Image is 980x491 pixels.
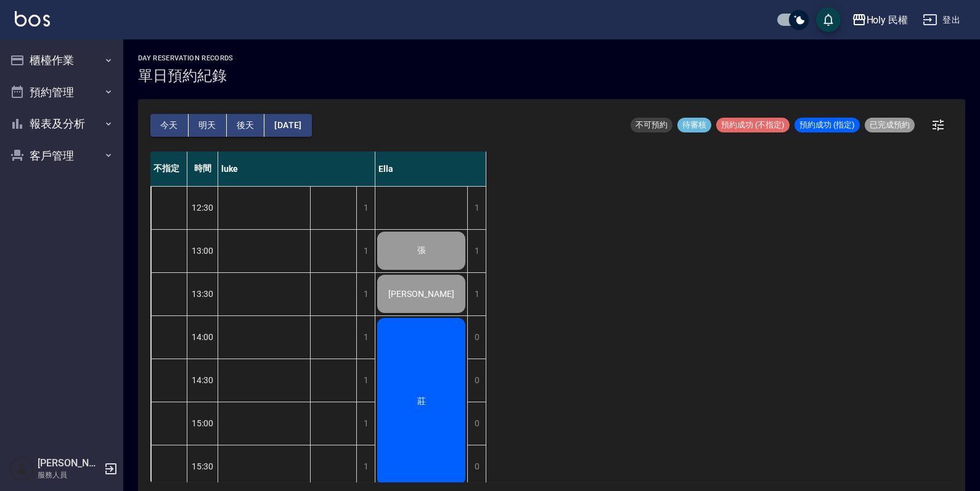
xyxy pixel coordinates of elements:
[5,44,118,76] button: 櫃檯作業
[138,67,234,84] h3: 單日預約紀錄
[187,229,218,272] div: 13:00
[5,140,118,172] button: 客戶管理
[677,120,711,131] span: 待審核
[150,114,189,137] button: 今天
[356,316,375,359] div: 1
[867,12,909,28] div: Holy 民權
[356,273,375,315] div: 1
[467,187,486,229] div: 1
[631,120,672,131] span: 不可預約
[375,152,486,186] div: Ella
[794,120,860,131] span: 預約成功 (指定)
[467,316,486,359] div: 0
[189,114,227,137] button: 明天
[187,402,218,445] div: 15:00
[467,230,486,272] div: 1
[15,11,50,26] img: Logo
[415,396,428,407] span: 莊
[187,152,218,186] div: 時間
[264,114,311,137] button: [DATE]
[218,152,375,186] div: luke
[138,54,234,62] h2: day Reservation records
[150,152,187,186] div: 不指定
[467,445,486,488] div: 0
[5,76,118,108] button: 預約管理
[918,9,965,31] button: 登出
[187,186,218,229] div: 12:30
[716,120,790,131] span: 預約成功 (不指定)
[356,359,375,402] div: 1
[187,445,218,488] div: 15:30
[227,114,265,137] button: 後天
[467,273,486,315] div: 1
[38,469,100,481] p: 服務人員
[187,315,218,359] div: 14:00
[38,457,100,469] h5: [PERSON_NAME]
[415,245,428,256] span: 張
[356,445,375,488] div: 1
[10,457,35,481] img: Person
[467,402,486,445] div: 0
[865,120,915,131] span: 已完成預約
[356,402,375,445] div: 1
[386,289,457,299] span: [PERSON_NAME]
[187,272,218,315] div: 13:30
[816,7,841,32] button: save
[847,7,913,33] button: Holy 民權
[5,108,118,140] button: 報表及分析
[467,359,486,402] div: 0
[356,230,375,272] div: 1
[356,187,375,229] div: 1
[187,359,218,402] div: 14:30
